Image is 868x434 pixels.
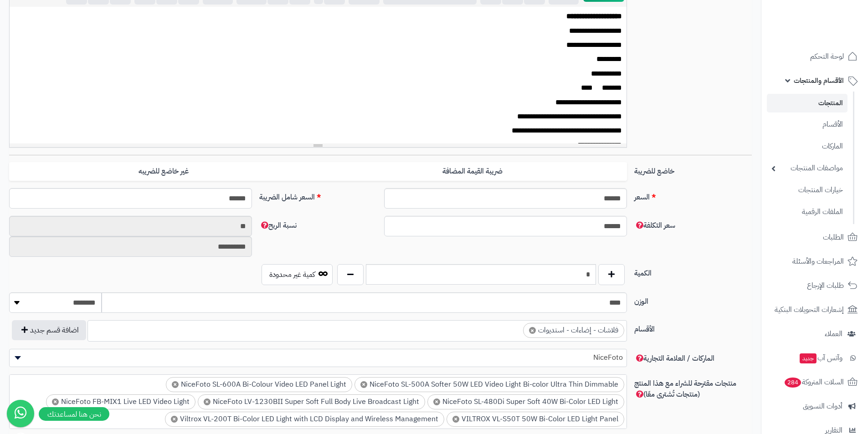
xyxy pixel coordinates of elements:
label: السعر شامل الضريبة [256,188,380,203]
a: خيارات المنتجات [767,180,847,200]
span: طلبات الإرجاع [807,279,844,292]
span: جديد [800,353,817,363]
a: السلات المتروكة284 [767,371,863,393]
li: VILTROX VL-S50T 50W Bi-Color LED Light Panel [447,412,624,427]
span: إشعارات التحويلات البنكية [775,303,844,316]
label: خاضع للضريبة [631,162,755,177]
span: الطلبات [823,231,844,244]
li: NiceFoto FB-MIX1 Live LED Video Light [46,394,195,409]
a: وآتس آبجديد [767,347,863,369]
span: سعر التكلفة [634,220,675,231]
span: × [172,381,179,388]
span: × [433,398,440,405]
span: الماركات / العلامة التجارية [634,353,714,364]
li: NiceFoto SL-500A Softer 50W LED Video Light Bi-color Ultra Thin Dimmable [354,377,624,392]
a: الماركات [767,137,847,156]
span: × [529,327,536,334]
li: Viltrox VL-200T Bi-Color LED Light with LCD Display and Wireless Management [165,412,444,427]
span: منتجات مقترحة للشراء مع هذا المنتج (منتجات تُشترى معًا) [634,378,736,400]
a: العملاء [767,323,863,345]
span: العملاء [825,327,842,340]
label: ضريبة القيمة المضافة [318,162,627,181]
label: الوزن [631,292,755,307]
span: وآتس آب [799,352,842,364]
span: NiceFoto [10,351,627,364]
a: طلبات الإرجاع [767,275,863,296]
label: غير خاضع للضريبه [9,162,318,181]
a: مواصفات المنتجات [767,158,847,178]
img: logo-2.png [806,23,859,42]
li: NiceFoto LV-1230BII Super Soft Full Body Live Broadcast Light [198,394,425,409]
span: × [360,381,367,388]
a: الأقسام [767,115,847,134]
span: NiceFoto [9,349,627,367]
span: 284 [785,378,801,388]
a: المراجعات والأسئلة [767,250,863,272]
a: أدوات التسويق [767,395,863,417]
span: نسبة الربح [259,220,297,231]
label: الكمية [631,264,755,279]
li: NiceFoto SL-480Di Super Soft 40W Bi-Color LED Light [427,394,624,409]
button: اضافة قسم جديد [12,320,86,340]
span: × [52,398,59,405]
a: الملفات الرقمية [767,202,847,222]
span: × [204,398,211,405]
span: أدوات التسويق [803,400,842,413]
a: المنتجات [767,94,847,112]
a: إشعارات التحويلات البنكية [767,299,863,321]
span: السلات المتروكة [784,376,844,388]
label: السعر [631,188,755,203]
li: فلاشات - إضاءات - استديوات [523,323,624,338]
label: الأقسام [631,320,755,335]
li: NiceFoto SL-600A Bi-Colour Video LED Panel Light [166,377,352,392]
a: الطلبات [767,226,863,248]
span: × [171,416,178,423]
span: الأقسام والمنتجات [794,74,844,87]
a: لوحة التحكم [767,46,863,67]
span: المراجعات والأسئلة [792,255,844,268]
span: × [452,416,459,423]
span: لوحة التحكم [810,50,844,63]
